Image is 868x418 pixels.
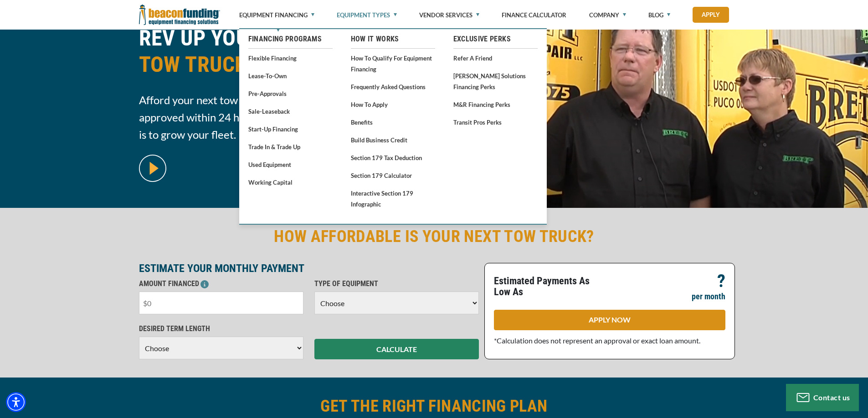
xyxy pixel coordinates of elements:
div: Accessibility Menu [6,392,26,412]
a: Sale-Leaseback [248,106,333,117]
button: Contact us [786,384,859,411]
a: M&R Financing Perks [453,99,538,110]
a: Financing Programs [248,34,333,45]
a: Lease-To-Own [248,70,333,81]
a: How to Qualify for Equipment Financing [351,52,435,75]
h2: HOW AFFORDABLE IS YOUR NEXT TOW TRUCK? [139,226,729,247]
a: [PERSON_NAME] Solutions Financing Perks [453,70,538,92]
a: Apply [693,7,729,23]
a: Section 179 Tax Deduction [351,152,435,163]
a: How It Works [351,34,435,45]
p: TYPE OF EQUIPMENT [314,278,479,289]
span: *Calculation does not represent an approval or exact loan amount. [494,336,700,345]
a: Transit Pros Perks [453,116,538,128]
a: Exclusive Perks [453,34,538,45]
p: Estimated Payments As Low As [494,276,604,297]
a: Pre-approvals [248,88,333,99]
span: Afford your next tow truck with a low monthly payment. Get approved within 24 hours. Watch the vi... [139,91,429,143]
p: DESIRED TERM LENGTH [139,323,303,334]
a: Frequently Asked Questions [351,81,435,92]
a: How to Apply [351,99,435,110]
a: APPLY NOW [494,310,725,330]
span: TOW TRUCK FINANCING [139,51,429,78]
a: Flexible Financing [248,52,333,64]
a: Used Equipment [248,159,333,170]
a: Build Business Credit [351,134,435,146]
button: CALCULATE [314,339,479,359]
p: ? [717,276,725,287]
a: Working Capital [248,176,333,188]
a: Section 179 Calculator [351,170,435,181]
p: ESTIMATE YOUR MONTHLY PAYMENT [139,263,479,274]
a: Benefits [351,116,435,128]
p: per month [692,291,725,302]
a: Interactive Section 179 Infographic [351,187,435,210]
a: Start-Up Financing [248,123,333,135]
h2: GET THE RIGHT FINANCING PLAN [139,396,729,417]
input: $0 [139,292,303,314]
span: Contact us [813,393,850,402]
img: video modal pop-up play button [139,155,166,182]
p: AMOUNT FINANCED [139,278,303,289]
a: Refer a Friend [453,52,538,64]
a: Trade In & Trade Up [248,141,333,152]
h1: REV UP YOUR BUSINESS [139,25,429,85]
